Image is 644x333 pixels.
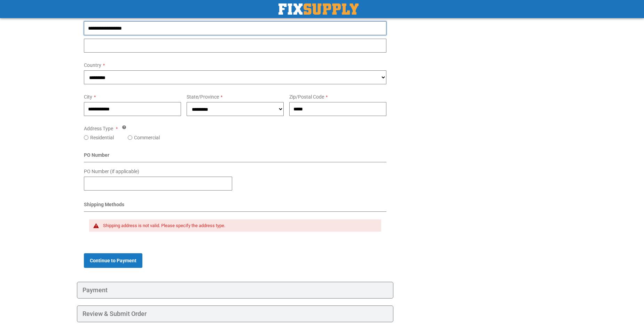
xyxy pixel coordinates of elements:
span: Address Type [84,126,113,131]
span: Street Address [84,13,116,19]
span: State/Province [187,94,219,100]
img: Fix Industrial Supply [278,3,359,15]
button: Continue to Payment [84,253,142,268]
div: Payment [77,282,393,299]
span: Zip/Postal Code [289,94,324,100]
span: City [84,94,92,100]
div: Review & Submit Order [77,305,393,322]
div: PO Number [84,152,386,162]
label: Commercial [134,134,160,141]
a: store logo [278,3,359,15]
div: Shipping address is not valid. Please specify the address type. [103,223,374,229]
span: Continue to Payment [90,258,136,263]
label: Residential [90,134,114,141]
span: Country [84,62,101,68]
div: Shipping Methods [84,201,386,212]
span: PO Number (if applicable) [84,169,139,174]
